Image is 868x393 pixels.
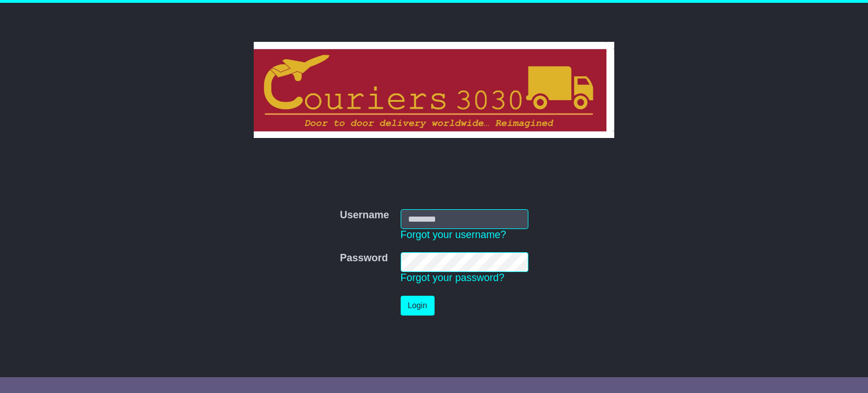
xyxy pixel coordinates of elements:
[401,272,505,283] a: Forgot your password?
[401,229,506,240] a: Forgot your username?
[401,296,435,316] button: Login
[254,42,615,138] img: Couriers 3030
[340,252,388,265] label: Password
[340,209,389,222] label: Username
